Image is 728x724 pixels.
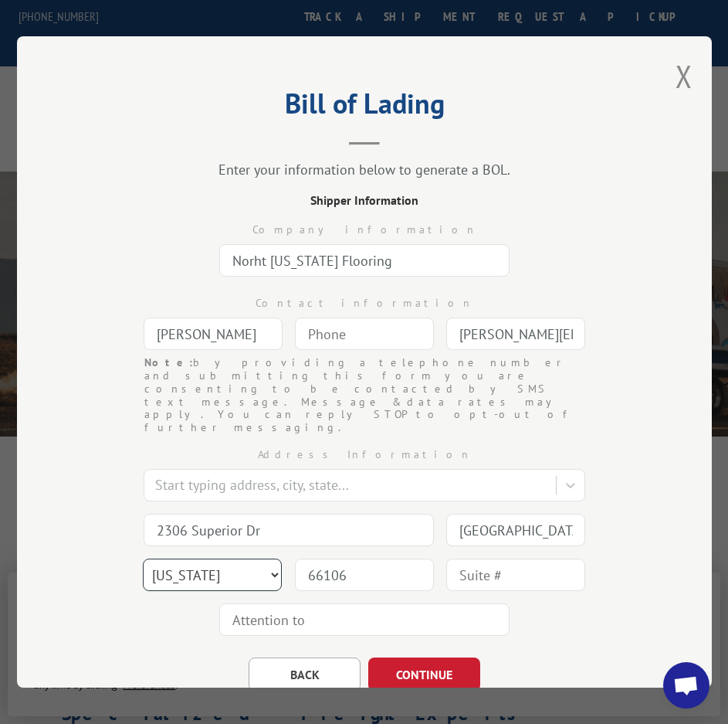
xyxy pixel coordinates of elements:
strong: Note: [144,355,193,369]
h2: Bill of Lading [94,93,635,122]
div: by providing a telephone number and submitting this form you are consenting to be contacted by SM... [144,356,584,434]
div: Open chat [663,662,709,709]
input: Address [144,514,434,546]
input: Company Name [219,244,510,277]
div: Company information [94,222,635,238]
button: BACK [249,658,361,692]
input: Attention to [219,603,510,636]
input: Zip [295,559,434,591]
div: Shipper Information [94,191,635,209]
input: Phone [295,318,434,350]
div: Enter your information below to generate a BOL. [94,161,635,178]
input: Email [446,318,585,350]
input: Suite # [446,559,585,591]
input: City [446,514,585,546]
button: Close modal [676,56,692,97]
div: Contact information [94,295,635,311]
button: CONTINUE [368,658,480,692]
input: Contact Name [144,318,283,350]
div: Address Information [94,447,635,463]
